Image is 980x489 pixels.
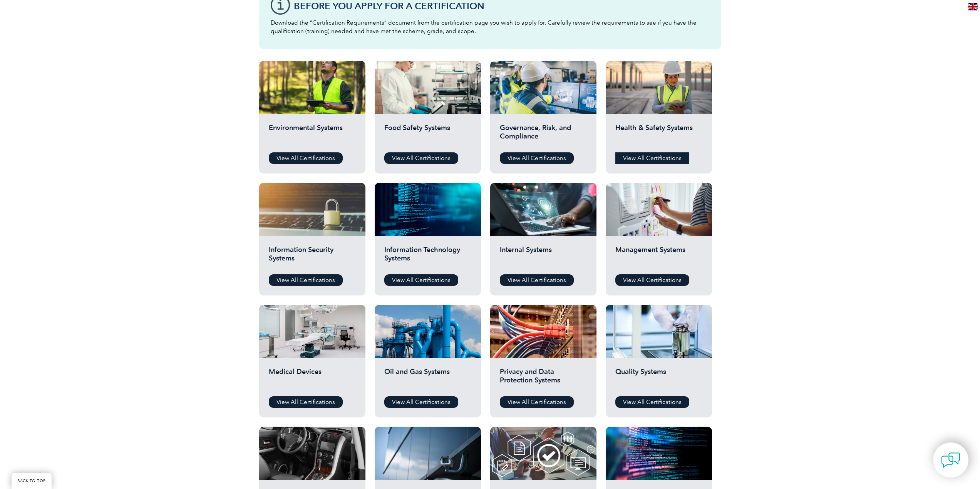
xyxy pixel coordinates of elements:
[269,124,356,147] h2: Environmental Systems
[615,152,689,164] a: View All Certifications
[384,396,458,408] a: View All Certifications
[500,124,587,147] h2: Governance, Risk, and Compliance
[384,152,458,164] a: View All Certifications
[294,1,710,11] h3: Before You Apply For a Certification
[269,245,356,269] h2: Information Security Systems
[12,473,52,489] a: BACK TO TOP
[269,396,343,408] a: View All Certifications
[269,367,356,391] h2: Medical Devices
[384,274,458,286] a: View All Certifications
[269,274,343,286] a: View All Certifications
[615,367,702,391] h2: Quality Systems
[615,124,702,147] h2: Health & Safety Systems
[500,152,574,164] a: View All Certifications
[384,124,471,147] h2: Food Safety Systems
[941,451,960,470] img: contact-chat.png
[384,367,471,391] h2: Oil and Gas Systems
[500,245,587,269] h2: Internal Systems
[269,152,343,164] a: View All Certifications
[271,18,710,35] p: Download the “Certification Requirements” document from the certification page you wish to apply ...
[384,245,471,269] h2: Information Technology Systems
[615,245,702,269] h2: Management Systems
[968,3,978,10] img: en
[500,396,574,408] a: View All Certifications
[500,367,587,391] h2: Privacy and Data Protection Systems
[615,274,689,286] a: View All Certifications
[500,274,574,286] a: View All Certifications
[615,396,689,408] a: View All Certifications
